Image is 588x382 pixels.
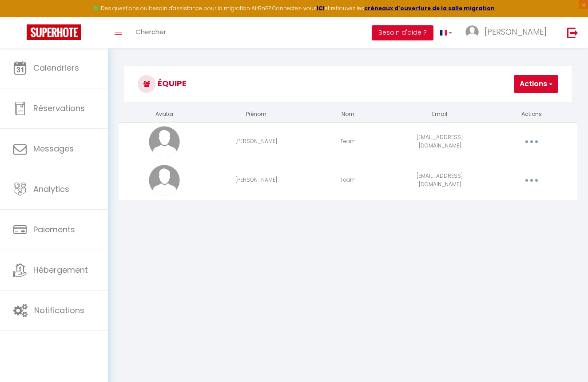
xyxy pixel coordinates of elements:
[302,161,394,199] td: Team
[302,122,394,161] td: Team
[317,4,325,12] a: ICI
[211,107,302,122] th: Prénom
[567,27,578,38] img: logout
[33,183,69,195] span: Analytics
[485,107,577,122] th: Actions
[394,161,486,199] td: [EMAIL_ADDRESS][DOMAIN_NAME]
[33,143,74,154] span: Messages
[394,122,486,161] td: [EMAIL_ADDRESS][DOMAIN_NAME]
[465,25,479,39] img: ...
[364,4,495,12] a: créneaux d'ouverture de la salle migration
[372,25,433,40] button: Besoin d'aide ?
[211,122,302,161] td: [PERSON_NAME]
[34,305,84,316] span: Notifications
[514,75,558,93] button: Actions
[302,107,394,122] th: Nom
[485,26,547,37] span: [PERSON_NAME]
[459,17,558,48] a: ... [PERSON_NAME]
[33,264,88,275] span: Hébergement
[119,107,211,122] th: Avatar
[33,62,79,73] span: Calendriers
[211,161,302,199] td: [PERSON_NAME]
[129,17,173,48] a: Chercher
[149,126,180,157] img: avatar.png
[149,165,180,196] img: avatar.png
[33,224,75,235] span: Paiements
[27,24,81,40] img: Super Booking
[124,66,572,102] h3: Équipe
[33,103,85,114] span: Réservations
[135,27,166,36] span: Chercher
[394,107,486,122] th: Email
